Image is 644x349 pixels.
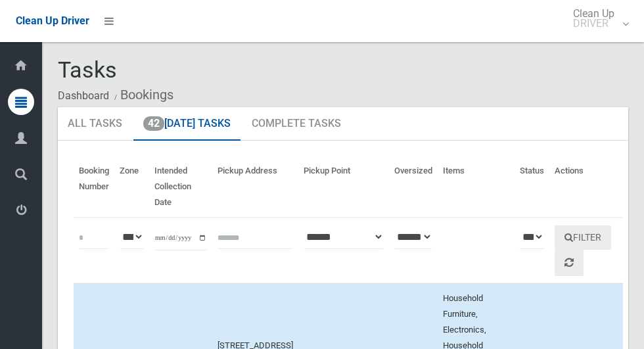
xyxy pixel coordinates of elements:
[74,156,114,218] th: Booking Number
[16,11,89,31] a: Clean Up Driver
[58,107,132,141] a: All Tasks
[212,156,298,218] th: Pickup Address
[573,18,614,28] small: DRIVER
[438,156,515,218] th: Items
[58,57,117,83] span: Tasks
[133,107,241,141] a: 42[DATE] Tasks
[111,83,173,107] li: Bookings
[566,9,628,28] span: Clean Up
[549,156,623,218] th: Actions
[143,116,164,131] span: 42
[242,107,351,141] a: Complete Tasks
[16,14,89,27] span: Clean Up Driver
[298,156,389,218] th: Pickup Point
[149,156,212,218] th: Intended Collection Date
[114,156,149,218] th: Zone
[555,225,611,250] button: Filter
[58,89,109,102] a: Dashboard
[515,156,549,218] th: Status
[389,156,438,218] th: Oversized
